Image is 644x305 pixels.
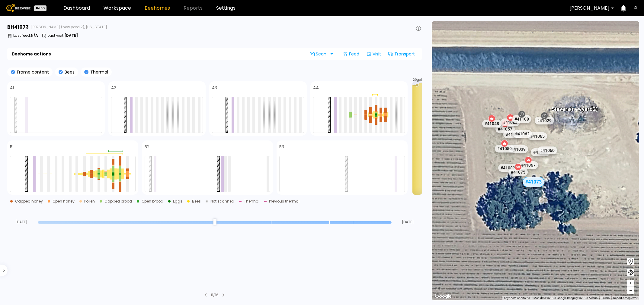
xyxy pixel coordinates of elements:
[504,296,530,300] button: Keyboard shortcuts
[212,86,217,90] h4: A3
[64,33,78,38] b: [DATE]
[613,296,637,300] a: Report a map error
[313,86,319,90] h4: A4
[173,200,182,203] div: Eggs
[519,161,538,169] div: # 41067
[48,34,78,37] p: Last visit :
[15,200,43,203] div: Capped honey
[63,6,90,11] a: Dashboard
[53,200,75,203] div: Open honey
[88,70,108,74] p: Thermal
[341,49,362,59] div: Feed
[394,220,422,224] span: [DATE]
[63,70,75,74] p: Bees
[34,5,46,11] div: Beta
[269,200,300,203] div: Previous thermal
[552,99,598,112] div: Sievers (new yard 2)
[216,6,235,11] a: Settings
[10,86,14,90] h4: A1
[12,52,51,56] b: Beehome actions
[244,200,259,203] div: Thermal
[7,220,36,224] span: [DATE]
[142,200,163,203] div: Open brood
[537,146,557,154] div: # 41060
[533,296,598,300] span: Map data ©2025 Google Imagery ©2025 Airbus
[513,130,532,138] div: # 41062
[433,292,453,300] img: Google
[145,145,149,149] h4: B2
[508,168,528,176] div: # 41075
[31,33,38,38] b: N/A
[500,118,520,126] div: # 41083
[627,287,634,294] button: –
[629,287,633,294] span: –
[523,177,544,187] div: # 41073
[84,200,95,203] div: Pollen
[6,4,30,12] img: Beewise logo
[15,70,49,74] p: Frame content
[498,164,517,172] div: # 41082
[413,78,422,81] span: 20 gal
[145,6,170,11] a: Beehomes
[495,145,514,152] div: # 41059
[627,280,634,287] button: +
[531,148,550,156] div: # 41084
[210,200,234,203] div: Not scanned
[192,200,201,203] div: Bees
[433,292,453,300] a: Open this area in Google Maps (opens a new window)
[10,145,14,149] h4: B1
[7,25,29,30] h3: BH 41073
[184,6,203,11] span: Reports
[495,125,514,133] div: # 41057
[482,120,501,127] div: # 41048
[509,145,528,153] div: # 41039
[364,49,383,59] div: Visit
[310,52,328,56] span: Scan
[111,86,116,90] h4: A2
[31,25,107,29] span: [PERSON_NAME] (new yard 2), [US_STATE]
[535,117,554,124] div: # 41029
[386,49,417,59] div: Transport
[104,200,132,203] div: Capped brood
[601,296,610,300] a: Terms
[528,132,547,140] div: # 41065
[104,6,131,11] a: Workspace
[211,292,219,298] div: 11 / 16
[512,115,531,123] div: # 41108
[503,130,522,138] div: # 41072
[279,145,284,149] h4: B3
[13,34,38,37] p: Last feed :
[629,279,633,287] span: +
